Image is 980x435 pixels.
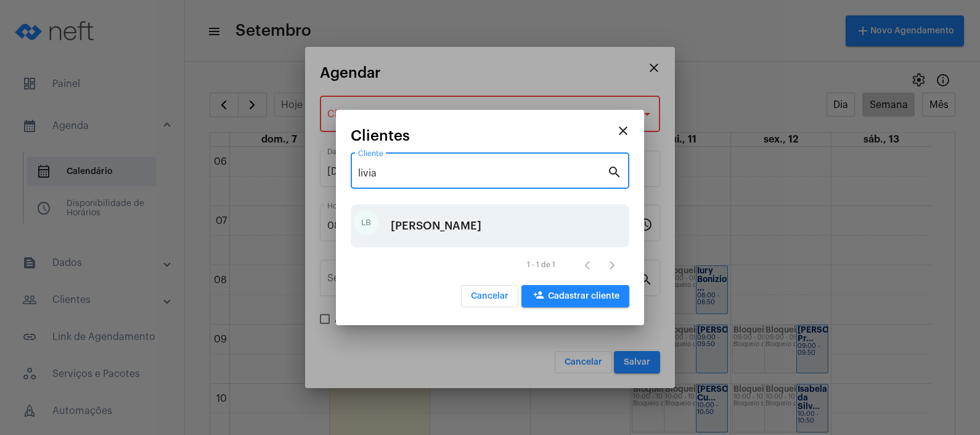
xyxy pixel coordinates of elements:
button: Cancelar [461,285,518,307]
mat-icon: close [616,123,631,138]
span: Clientes [351,128,410,144]
mat-icon: search [607,164,622,179]
button: Cadastrar cliente [521,285,629,307]
div: LB [354,210,378,235]
div: 1 - 1 de 1 [527,261,555,269]
input: Pesquisar cliente [358,168,607,179]
button: Página anterior [575,252,600,277]
span: Cadastrar cliente [531,292,619,300]
div: [PERSON_NAME] [391,207,481,244]
mat-icon: person_add [531,289,546,304]
span: Cancelar [471,292,508,300]
button: Próxima página [600,252,624,277]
